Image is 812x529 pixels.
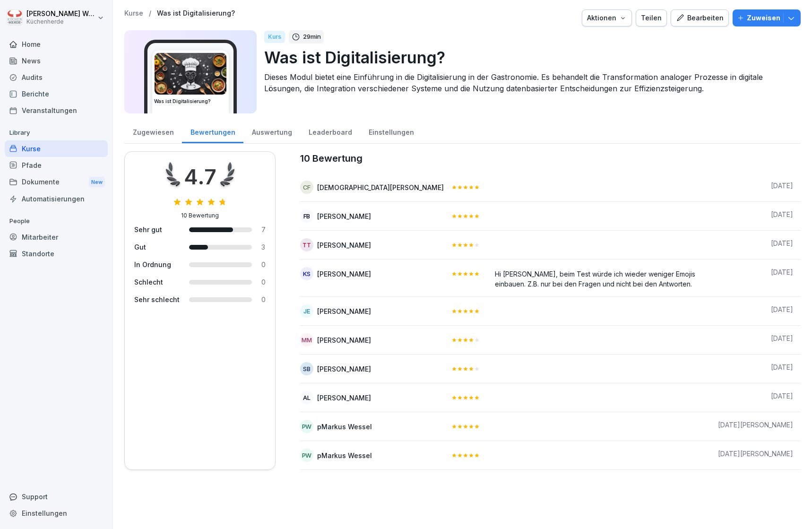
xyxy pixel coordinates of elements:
[300,304,313,318] div: JE
[89,177,105,188] div: New
[5,173,108,191] div: Dokumente
[134,295,180,304] div: Sehr schlecht
[124,119,182,143] a: Zugewiesen
[317,364,371,374] div: [PERSON_NAME]
[300,391,313,404] div: AL
[134,225,180,234] div: Sehr gut
[710,355,801,383] td: [DATE]
[261,295,266,304] div: 0
[495,267,703,289] div: Hi [PERSON_NAME], beim Test würde ich wieder weniger Emojis einbauen. Z.B. nur bei den Fragen und...
[264,71,793,94] p: Dieses Modul bietet eine Einführung in die Digitalisierung in der Gastronomie. Es behandelt die T...
[5,69,108,86] a: Audits
[582,9,632,26] button: Aktionen
[5,245,108,262] a: Standorte
[710,231,801,260] td: [DATE]
[676,13,724,23] div: Bearbeiten
[5,505,108,521] div: Einstellungen
[710,383,801,412] td: [DATE]
[134,260,180,269] div: In Ordnung
[733,9,801,26] button: Zuweisen
[300,209,313,223] div: FB
[124,9,143,17] p: Kurse
[134,242,180,252] div: Gut
[300,181,313,194] div: CF
[317,240,371,250] div: [PERSON_NAME]
[710,173,801,202] td: [DATE]
[5,86,108,102] a: Berichte
[317,393,371,403] div: [PERSON_NAME]
[5,125,108,140] p: Library
[26,18,95,25] p: Küchenherde
[261,225,266,234] div: 7
[300,238,313,251] div: TT
[317,422,372,432] div: pMarkus Wessel
[710,297,801,326] td: [DATE]
[317,335,371,345] div: [PERSON_NAME]
[5,173,108,191] a: DokumenteNew
[5,36,108,52] a: Home
[261,260,266,269] div: 0
[261,277,266,287] div: 0
[5,140,108,157] a: Kurse
[184,161,216,192] div: 4.7
[300,420,313,433] div: pW
[710,260,801,297] td: [DATE]
[264,31,285,43] div: Kurs
[641,13,662,23] div: Teilen
[317,182,444,192] div: [DEMOGRAPHIC_DATA][PERSON_NAME]
[134,277,180,287] div: Schlecht
[300,151,801,165] caption: 10 Bewertung
[182,119,243,143] a: Bewertungen
[303,32,321,42] p: 29 min
[243,119,300,143] a: Auswertung
[181,211,219,220] div: 10 Bewertung
[300,333,313,347] div: MM
[26,10,95,18] p: [PERSON_NAME] Wessel
[587,13,627,23] div: Aktionen
[264,45,793,69] p: Was ist Digitalisierung?
[5,488,108,505] div: Support
[5,102,108,119] a: Veranstaltungen
[155,53,226,95] img: y5x905sgboivdubjhbpi2xxs.png
[154,98,227,105] h3: Was ist Digitalisierung?
[300,267,313,280] div: KS
[710,326,801,355] td: [DATE]
[5,157,108,173] a: Pfade
[317,451,372,460] div: pMarkus Wessel
[5,214,108,229] p: People
[710,412,801,441] td: [DATE][PERSON_NAME]
[157,9,235,17] a: Was ist Digitalisierung?
[317,306,371,316] div: [PERSON_NAME]
[149,9,151,17] p: /
[710,202,801,231] td: [DATE]
[5,52,108,69] a: News
[671,9,729,26] button: Bearbeiten
[317,269,371,279] div: [PERSON_NAME]
[261,242,266,252] div: 3
[300,449,313,462] div: pW
[300,362,313,375] div: SB
[5,229,108,245] a: Mitarbeiter
[710,441,801,470] td: [DATE][PERSON_NAME]
[747,13,780,23] p: Zuweisen
[636,9,667,26] button: Teilen
[300,119,360,143] a: Leaderboard
[5,191,108,207] a: Automatisierungen
[360,119,422,143] a: Einstellungen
